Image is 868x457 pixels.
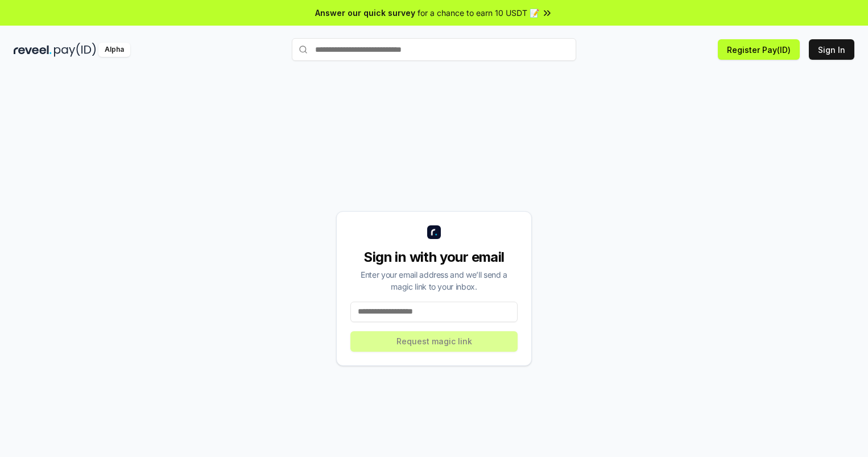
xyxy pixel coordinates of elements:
div: Enter your email address and we’ll send a magic link to your inbox. [350,269,518,293]
div: Sign in with your email [350,248,518,266]
span: Answer our quick survey [315,7,415,19]
button: Sign In [809,39,854,60]
button: Register Pay(ID) [718,39,800,60]
img: reveel_dark [14,43,52,57]
div: Alpha [98,43,130,57]
img: logo_small [427,225,441,239]
img: pay_id [54,43,96,57]
span: for a chance to earn 10 USDT 📝 [418,7,539,19]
